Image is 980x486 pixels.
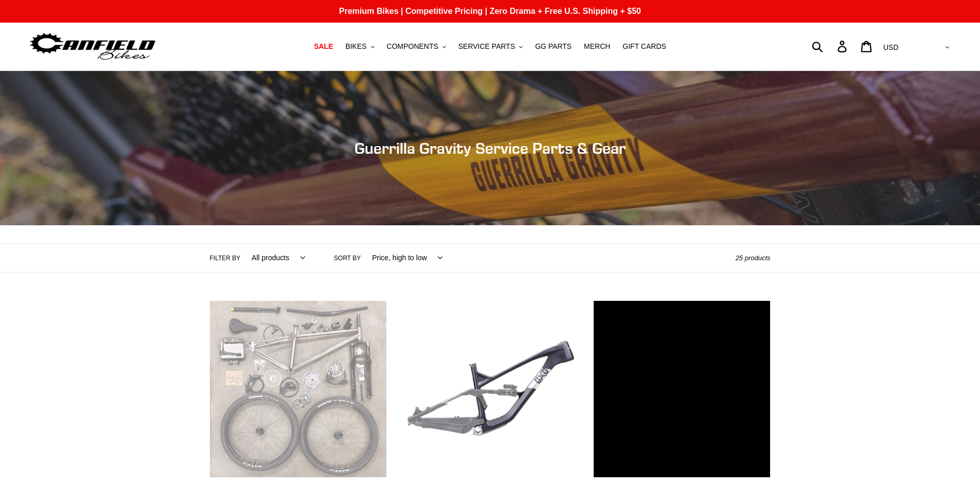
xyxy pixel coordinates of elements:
label: Sort by [334,254,361,263]
button: SERVICE PARTS [453,40,528,53]
button: BIKES [340,40,379,53]
input: Search [817,35,844,58]
span: SALE [314,42,333,51]
label: Filter by [210,254,241,263]
span: GG PARTS [535,42,572,51]
span: MERCH [584,42,610,51]
span: 25 products [736,254,771,262]
span: BIKES [345,42,366,51]
span: GIFT CARDS [622,42,666,51]
button: COMPONENTS [382,40,451,53]
span: COMPONENTS [387,42,438,51]
span: SERVICE PARTS [458,42,515,51]
a: MERCH [579,40,615,53]
span: Guerrilla Gravity Service Parts & Gear [354,139,626,157]
a: GG PARTS [530,40,577,53]
a: GIFT CARDS [617,40,671,53]
img: Canfield Bikes [28,30,157,63]
a: SALE [309,40,338,53]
